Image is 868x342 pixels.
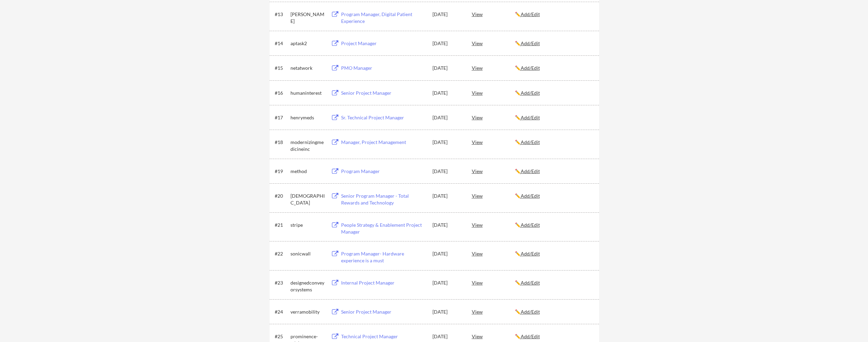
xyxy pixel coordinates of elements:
[472,37,515,49] div: View
[290,308,325,315] div: verramobility
[521,65,540,71] u: Add/Edit
[472,8,515,20] div: View
[432,114,463,121] div: [DATE]
[432,65,463,71] div: [DATE]
[515,114,593,121] div: ✏️
[432,279,463,286] div: [DATE]
[472,305,515,318] div: View
[521,251,540,256] u: Add/Edit
[290,11,325,24] div: [PERSON_NAME]
[515,90,593,96] div: ✏️
[472,165,515,177] div: View
[290,40,325,47] div: aptask2
[521,193,540,199] u: Add/Edit
[290,222,325,228] div: stripe
[341,40,426,47] div: Project Manager
[515,250,593,257] div: ✏️
[290,279,325,293] div: designedconveyorsystems
[275,279,288,286] div: #23
[521,90,540,96] u: Add/Edit
[341,168,426,175] div: Program Manager
[275,11,288,18] div: #13
[432,333,463,340] div: [DATE]
[515,193,593,199] div: ✏️
[341,65,426,71] div: PMO Manager
[521,139,540,145] u: Add/Edit
[341,90,426,96] div: Senior Project Manager
[472,62,515,74] div: View
[515,168,593,175] div: ✏️
[472,247,515,260] div: View
[341,308,426,315] div: Senior Project Manager
[521,115,540,120] u: Add/Edit
[275,222,288,228] div: #21
[515,333,593,340] div: ✏️
[432,222,463,228] div: [DATE]
[432,308,463,315] div: [DATE]
[515,11,593,18] div: ✏️
[290,193,325,206] div: [DEMOGRAPHIC_DATA]
[432,168,463,175] div: [DATE]
[521,11,540,17] u: Add/Edit
[515,222,593,228] div: ✏️
[275,40,288,47] div: #14
[472,219,515,231] div: View
[275,250,288,257] div: #22
[341,279,426,286] div: Internal Project Manager
[521,309,540,315] u: Add/Edit
[472,276,515,289] div: View
[275,168,288,175] div: #19
[472,111,515,123] div: View
[341,114,426,121] div: Sr. Technical Project Manager
[472,136,515,148] div: View
[290,139,325,152] div: modernizingmedicineinc
[275,193,288,199] div: #20
[432,250,463,257] div: [DATE]
[275,139,288,146] div: #18
[275,333,288,340] div: #25
[521,40,540,46] u: Add/Edit
[432,139,463,146] div: [DATE]
[341,193,426,206] div: Senior Program Manager - Total Rewards and Technology
[515,40,593,47] div: ✏️
[432,11,463,18] div: [DATE]
[275,308,288,315] div: #24
[515,65,593,71] div: ✏️
[341,333,426,340] div: Technical Project Manager
[290,114,325,121] div: henrymeds
[521,222,540,228] u: Add/Edit
[472,87,515,99] div: View
[432,40,463,47] div: [DATE]
[515,139,593,146] div: ✏️
[341,250,426,264] div: Program Manager- Hardware experience is a must
[290,65,325,71] div: netatwork
[290,168,325,175] div: method
[515,308,593,315] div: ✏️
[290,90,325,96] div: humaninterest
[515,279,593,286] div: ✏️
[521,280,540,286] u: Add/Edit
[432,90,463,96] div: [DATE]
[275,114,288,121] div: #17
[472,189,515,202] div: View
[341,11,426,24] div: Program Manager, Digital Patient Experience
[290,250,325,257] div: sonicwall
[341,139,426,146] div: Manager, Project Management
[521,333,540,339] u: Add/Edit
[341,222,426,235] div: People Strategy & Enablement Project Manager
[275,90,288,96] div: #16
[275,65,288,71] div: #15
[432,193,463,199] div: [DATE]
[521,168,540,174] u: Add/Edit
